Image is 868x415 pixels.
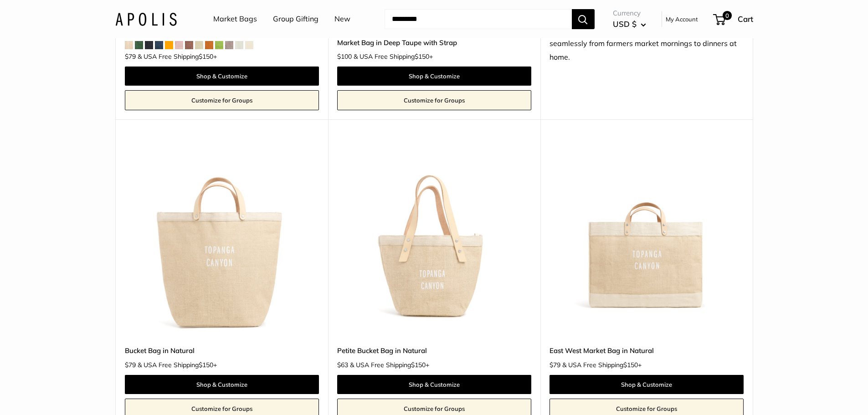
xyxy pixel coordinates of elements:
[138,362,217,368] span: & USA Free Shipping +
[550,142,744,336] a: East West Market Bag in NaturalEast West Market Bag in Natural
[125,142,319,336] a: Bucket Bag in NaturalBucket Bag in Natural
[350,362,429,368] span: & USA Free Shipping +
[125,90,319,110] a: Customize for Groups
[125,375,319,394] a: Shop & Customize
[337,37,531,48] a: Market Bag in Deep Taupe with Strap
[337,361,348,369] span: $63
[337,345,531,356] a: Petite Bucket Bag in Natural
[613,19,637,29] span: USD $
[199,361,213,369] span: $150
[273,12,318,26] a: Group Gifting
[337,375,531,394] a: Shop & Customize
[722,11,731,20] span: 0
[125,345,319,356] a: Bucket Bag in Natural
[415,52,429,61] span: $150
[714,12,753,26] a: 0 Cart
[337,90,531,110] a: Customize for Groups
[337,52,352,61] span: $100
[738,14,753,24] span: Cart
[138,53,217,60] span: & USA Free Shipping +
[115,12,177,26] img: Apolis
[337,67,531,86] a: Shop & Customize
[199,52,213,61] span: $150
[623,361,638,369] span: $150
[337,142,531,336] img: Petite Bucket Bag in Natural
[213,12,257,26] a: Market Bags
[125,361,136,369] span: $79
[385,9,572,29] input: Search...
[337,142,531,336] a: Petite Bucket Bag in NaturalPetite Bucket Bag in Natural
[550,142,744,336] img: East West Market Bag in Natural
[572,9,595,29] button: Search
[666,14,698,25] a: My Account
[550,361,560,369] span: $79
[550,23,744,64] div: The Farm to Table Collection: Created to move seamlessly from farmers market mornings to dinners ...
[334,12,350,26] a: New
[613,7,646,20] span: Currency
[411,361,426,369] span: $150
[550,345,744,356] a: East West Market Bag in Natural
[562,362,642,368] span: & USA Free Shipping +
[613,17,646,31] button: USD $
[125,142,319,336] img: Bucket Bag in Natural
[125,52,136,61] span: $79
[550,375,744,394] a: Shop & Customize
[125,67,319,86] a: Shop & Customize
[354,53,433,60] span: & USA Free Shipping +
